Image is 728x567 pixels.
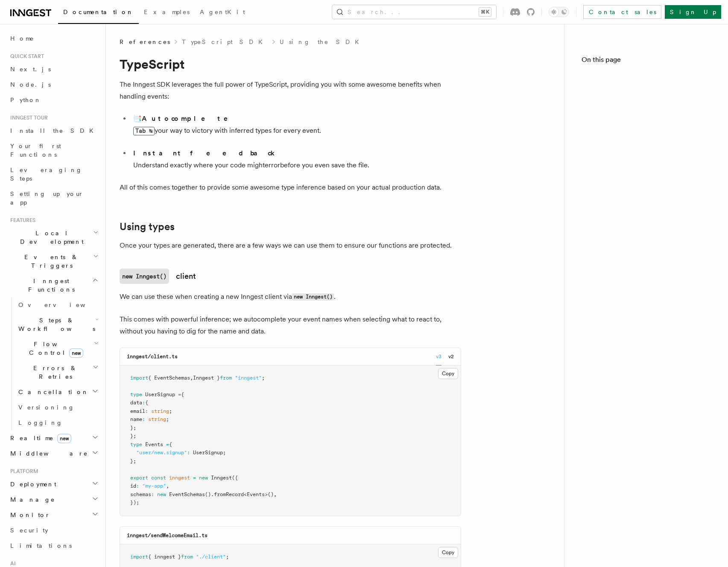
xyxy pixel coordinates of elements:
span: : [151,491,154,497]
span: , [166,483,169,489]
span: }); [130,500,139,506]
span: Inngest [211,475,232,481]
a: AgentKit [195,3,250,23]
span: : [187,450,190,456]
a: Home [7,31,100,46]
span: Middleware [7,449,88,458]
a: Sign Up [665,5,721,19]
span: ; [166,416,169,422]
span: = [193,475,196,481]
span: Inngest tour [7,114,48,121]
span: Deployment [7,480,56,488]
span: Leveraging Steps [10,167,82,182]
a: Setting up your app [7,186,100,210]
span: from [181,554,193,560]
button: Events & Triggers [7,249,100,273]
a: new Inngest()client [120,269,196,284]
span: id [130,483,136,489]
span: Examples [144,9,190,15]
a: Examples [139,3,195,23]
span: Platform [7,468,38,475]
span: type [130,392,142,397]
span: }; [130,433,136,439]
span: Inngest Functions [7,277,92,294]
code: new Inngest() [292,293,334,301]
span: UserSignup [145,392,175,397]
span: ; [262,375,265,381]
span: AI [7,560,16,567]
span: Next.js [10,66,51,73]
span: Flow Control [15,340,94,357]
span: inngest [169,475,190,481]
span: Events [145,441,163,447]
span: ({ [232,475,238,481]
button: Toggle dark mode [549,7,569,17]
span: error [265,161,280,169]
span: Inngest } [193,375,220,381]
span: Monitor [7,511,50,519]
span: : [145,408,148,414]
button: Copy [438,547,458,558]
a: Contact sales [583,5,661,19]
button: Inngest Functions [7,273,100,297]
span: Install the SDK [10,127,99,134]
h4: On this page [582,55,711,68]
span: Errors & Retries [15,364,93,381]
span: new [69,348,83,358]
span: Events & Triggers [7,253,93,270]
span: email [130,408,145,414]
span: Python [10,96,41,103]
span: Features [7,217,35,224]
span: Events [247,491,265,497]
span: new [57,434,71,443]
span: : [142,400,145,406]
a: Overview [15,297,100,313]
code: inngest/sendWelcomeEmail.ts [127,532,208,538]
span: UserSignup [193,450,223,456]
code: new Inngest() [120,269,169,284]
span: Manage [7,495,55,504]
a: Using the SDK [280,38,364,46]
div: Inngest Functions [7,297,100,430]
span: References [120,38,170,46]
span: < [244,491,247,497]
a: Your first Functions [7,138,100,162]
span: type [130,441,142,447]
a: Documentation [58,3,139,24]
span: import [130,554,148,560]
span: ; [169,408,172,414]
span: "./client" [196,554,226,560]
h1: TypeScript [120,56,461,72]
a: Next.js [7,61,100,77]
li: Understand exactly where your code might before you even save the file. [131,147,461,171]
span: >() [265,491,274,497]
span: EventSchemas [169,491,205,497]
span: export [130,475,148,481]
span: Limitations [10,542,72,549]
span: const [151,475,166,481]
span: new [199,475,208,481]
span: () [205,491,211,497]
span: data [130,400,142,406]
button: v3 [436,348,441,365]
span: .fromRecord [211,491,244,497]
span: schemas [130,491,151,497]
p: The Inngest SDK leverages the full power of TypeScript, providing you with some awesome benefits ... [120,79,461,102]
span: { inngest } [148,554,181,560]
a: Limitations [7,538,100,553]
button: Flow Controlnew [15,336,100,360]
button: Search...⌘K [332,5,496,19]
span: AgentKit [200,9,245,15]
a: Python [7,92,100,108]
a: Versioning [15,400,100,415]
span: { [169,441,172,447]
button: Manage [7,492,100,507]
strong: Autocomplete [142,114,240,123]
span: : [136,483,139,489]
kbd: Tab ↹ [133,127,155,135]
a: TypeScript SDK [182,38,268,46]
span: { [145,400,148,406]
button: Deployment [7,476,100,492]
button: Steps & Workflows [15,313,100,336]
a: Security [7,523,100,538]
